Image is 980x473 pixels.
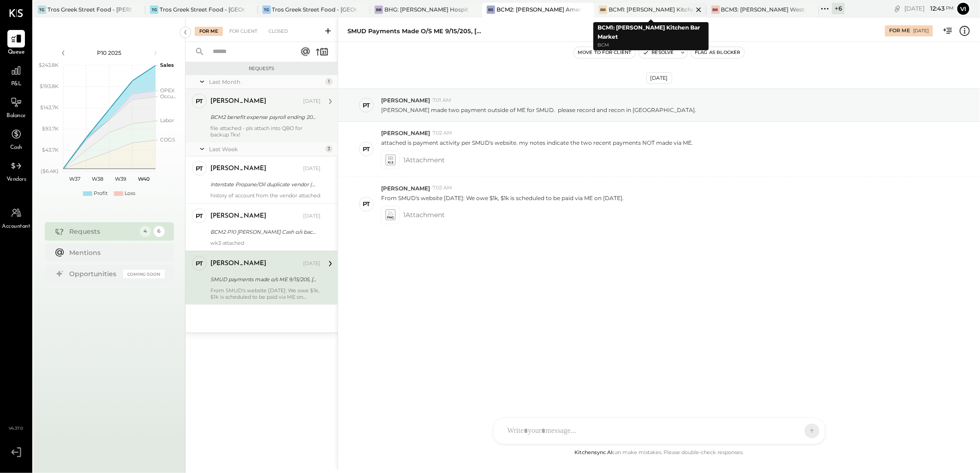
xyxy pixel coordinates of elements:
[0,62,32,89] a: P&L
[160,136,175,143] text: COGS
[40,104,59,111] text: $143.7K
[609,6,693,13] div: BCM1: [PERSON_NAME] Kitchen Bar Market
[325,78,333,85] div: 1
[303,260,321,267] div: [DATE]
[210,275,318,284] div: SMUD payments made o/s ME 9/15/205, [DATE]
[646,72,672,84] div: [DATE]
[196,212,203,220] div: PT
[0,125,32,152] a: Cash
[0,157,32,184] a: Vendors
[209,145,323,153] div: Last Week
[363,101,370,110] div: PT
[210,192,321,199] div: history of account from the vendor attached
[48,6,131,13] div: Tros Greek Street Food - [PERSON_NAME]
[70,248,160,257] div: Mentions
[264,27,293,36] div: Closed
[381,194,624,202] p: From SMUD's website [DATE]: We owe $1k, $1k is scheduled to be paid via ME on [DATE].
[363,145,370,154] div: PT
[160,87,175,94] text: OPEX
[94,190,108,197] div: Profit
[893,4,902,13] div: copy link
[210,97,266,106] div: [PERSON_NAME]
[574,47,635,58] button: Move to for client
[125,190,135,197] div: Loss
[303,165,321,172] div: [DATE]
[210,212,266,221] div: [PERSON_NAME]
[381,184,430,192] span: [PERSON_NAME]
[711,6,720,14] div: BR
[403,151,445,169] span: 1 Attachment
[6,176,26,184] span: Vendors
[196,259,203,268] div: PT
[160,62,174,68] text: Sales
[598,24,700,40] b: BCM1: [PERSON_NAME] Kitchen Bar Market
[6,112,26,120] span: Balance
[691,47,744,58] button: Flag as Blocker
[195,27,223,36] div: For Me
[832,3,845,14] div: + 6
[41,168,59,174] text: ($6.4K)
[381,139,693,147] p: attached is payment activity per SMUD's website. my notes indicate the two recent payments NOT ma...
[210,287,321,300] div: From SMUD's website [DATE]: We owe $1k, $1k is scheduled to be paid via ME on [DATE].
[347,27,486,35] div: SMUD payments made o/s ME 9/15/205, [DATE]
[115,176,126,182] text: W39
[11,80,22,89] span: P&L
[8,48,25,57] span: Queue
[0,204,32,231] a: Accountant
[196,164,203,173] div: PT
[272,6,356,13] div: Tros Greek Street Food - [GEOGRAPHIC_DATA]
[904,4,954,13] div: [DATE]
[38,6,46,14] div: TG
[487,6,495,14] div: BS
[432,184,452,192] span: 7:03 AM
[263,6,271,14] div: TG
[209,78,323,86] div: Last Month
[2,223,30,231] span: Accountant
[381,129,430,137] span: [PERSON_NAME]
[160,6,244,13] div: Tros Greek Street Food - [GEOGRAPHIC_DATA]
[381,96,430,104] span: [PERSON_NAME]
[196,97,203,106] div: PT
[138,176,149,182] text: W40
[42,125,59,132] text: $93.7K
[325,145,333,153] div: 3
[599,6,607,14] div: BR
[92,176,103,182] text: W38
[403,206,445,224] span: 1 Attachment
[956,1,971,16] button: Vi
[40,83,59,89] text: $193.8K
[375,6,383,14] div: BB
[598,41,704,49] p: BCM
[639,47,678,58] button: Resolve
[210,164,266,173] div: [PERSON_NAME]
[210,240,321,246] div: wk3 attached
[721,6,805,13] div: BCM3: [PERSON_NAME] Westside Grill
[384,6,468,13] div: BHG: [PERSON_NAME] Hospitality Group, LLC
[150,6,158,14] div: TG
[160,117,174,124] text: Labor
[70,269,119,278] div: Opportunities
[140,226,151,237] div: 4
[123,270,165,278] div: Coming Soon
[42,147,59,153] text: $43.7K
[913,28,929,34] div: [DATE]
[0,30,32,57] a: Queue
[210,180,318,189] div: Interstate Propane/Oil duplicate vendor (BCM2)
[432,130,452,137] span: 7:02 AM
[0,94,32,120] a: Balance
[432,97,451,104] span: 7:01 AM
[381,106,696,114] p: [PERSON_NAME] made two payment outside of ME for SMUD. please record and recon in [GEOGRAPHIC_DATA].
[154,226,165,237] div: 6
[70,49,149,57] div: P10 2025
[210,259,266,268] div: [PERSON_NAME]
[70,227,135,236] div: Requests
[496,6,580,13] div: BCM2: [PERSON_NAME] American Cooking
[39,62,59,68] text: $243.8K
[225,27,262,36] div: For Client
[190,65,333,72] div: Requests
[210,125,321,138] div: file attached - pls attach into QBO for backup Tkx!
[10,144,22,152] span: Cash
[303,98,321,105] div: [DATE]
[303,213,321,220] div: [DATE]
[889,27,910,35] div: For Me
